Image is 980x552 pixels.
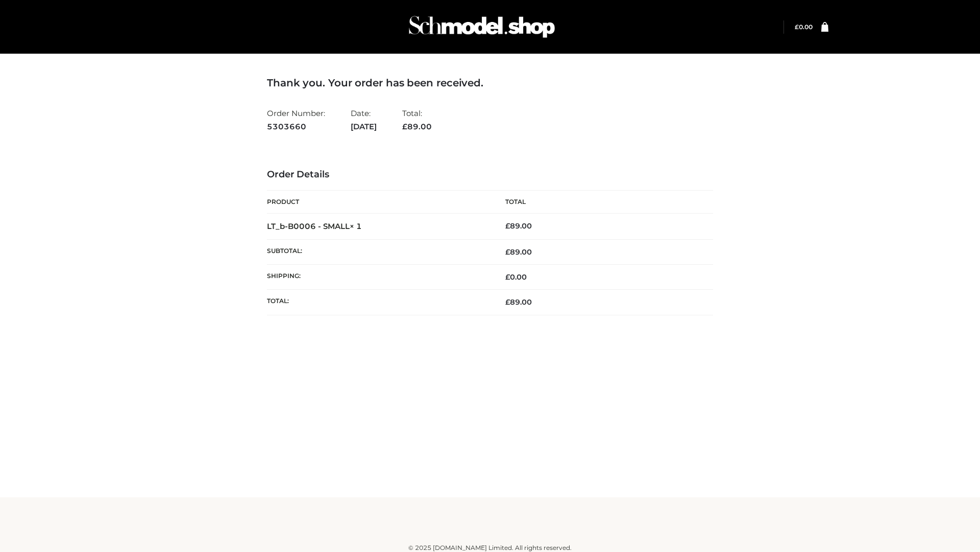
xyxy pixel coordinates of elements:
span: 89.00 [505,297,532,307]
a: £0.00 [795,23,813,31]
th: Shipping: [267,265,490,290]
img: Schmodel Admin 964 [405,7,558,47]
h3: Order Details [267,169,713,180]
strong: × 1 [350,221,362,231]
h3: Thank you. Your order has been received. [267,77,713,89]
span: £ [795,23,799,31]
span: £ [505,247,510,257]
strong: [DATE] [351,120,377,133]
strong: 5303660 [267,120,325,133]
th: Product [267,191,490,214]
li: Date: [351,104,377,135]
bdi: 89.00 [505,221,532,231]
strong: LT_b-B0006 - SMALL [267,221,362,231]
bdi: 0.00 [505,272,527,282]
bdi: 0.00 [795,23,813,31]
span: £ [505,221,510,231]
li: Total: [402,104,432,135]
span: £ [505,272,510,282]
th: Total: [267,290,490,315]
span: 89.00 [402,122,432,131]
th: Subtotal: [267,239,490,264]
th: Total [490,191,713,214]
li: Order Number: [267,104,325,135]
span: 89.00 [505,247,532,257]
span: £ [402,122,407,131]
span: £ [505,297,510,307]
